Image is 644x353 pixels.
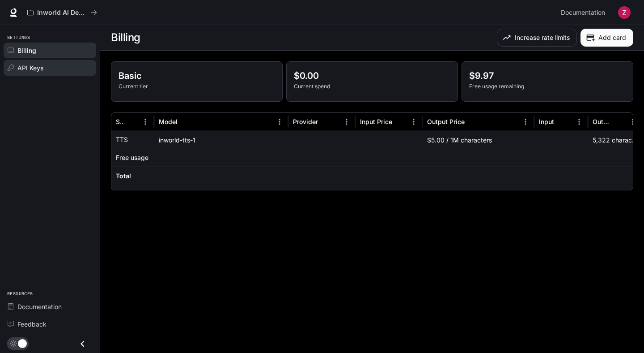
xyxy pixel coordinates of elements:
[469,69,626,82] p: $9.97
[613,115,626,129] button: Sort
[119,69,275,82] p: Basic
[626,115,640,129] button: Menu
[293,118,318,125] div: Provider
[407,115,420,129] button: Menu
[469,82,626,90] p: Free usage remaining
[294,82,450,90] p: Current spend
[319,115,332,129] button: Sort
[466,115,479,129] button: Sort
[125,115,139,129] button: Sort
[557,4,612,22] a: Documentation
[497,29,577,47] button: Increase rate limits
[4,299,96,314] a: Documentation
[294,69,450,82] p: $0.00
[119,82,275,90] p: Current tier
[4,43,96,58] a: Billing
[340,115,353,129] button: Menu
[618,6,631,19] img: User avatar
[580,29,633,47] button: Add card
[17,319,47,329] span: Feedback
[17,302,62,311] span: Documentation
[23,4,101,22] button: All workspaces
[116,172,131,181] h6: Total
[423,131,534,149] div: $5.00 / 1M characters
[72,335,93,353] button: Close drawer
[360,118,392,125] div: Input Price
[116,153,148,162] p: Free usage
[139,115,152,129] button: Menu
[273,115,286,129] button: Menu
[116,118,124,125] div: Service
[593,118,612,125] div: Output
[17,63,43,73] span: API Keys
[561,7,605,18] span: Documentation
[37,9,87,17] p: Inworld AI Demos
[539,118,554,125] div: Input
[178,115,192,129] button: Sort
[111,29,140,47] h1: Billing
[427,118,465,125] div: Output Price
[519,115,532,129] button: Menu
[393,115,407,129] button: Sort
[4,316,96,332] a: Feedback
[615,4,633,22] button: User avatar
[4,60,96,76] a: API Keys
[555,115,568,129] button: Sort
[588,131,642,149] div: 5,322 characters
[17,46,36,55] span: Billing
[572,115,586,129] button: Menu
[154,131,288,149] div: inworld-tts-1
[116,135,128,144] p: TTS
[18,338,27,348] span: Dark mode toggle
[159,118,178,125] div: Model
